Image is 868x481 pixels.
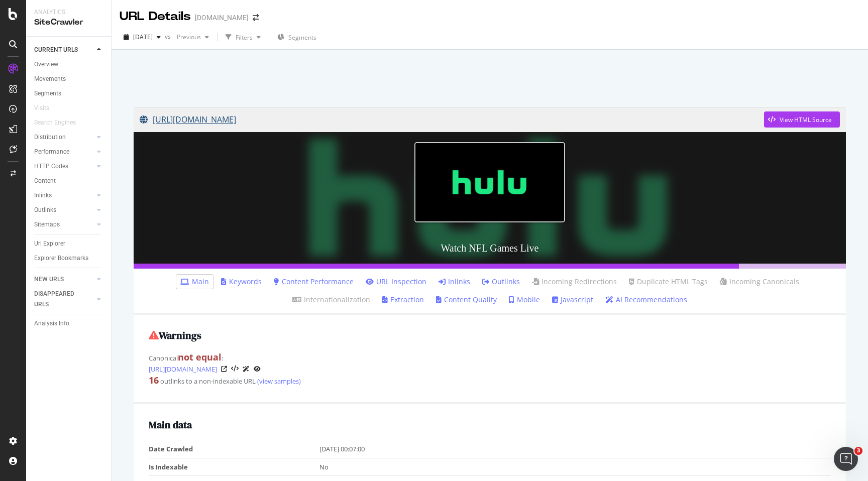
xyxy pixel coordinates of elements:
[34,205,56,215] div: Outlinks
[34,74,66,84] div: Movements
[149,351,831,375] div: Canonical :
[149,330,831,341] h2: Warnings
[173,29,213,45] button: Previous
[436,295,497,305] a: Content Quality
[34,117,76,128] div: Search Engines
[149,440,319,458] td: Date Crawled
[178,351,222,363] strong: not equal
[34,147,94,157] a: Performance
[34,74,104,84] a: Movements
[292,295,370,305] a: Internationalization
[222,29,265,45] button: Filters
[34,190,94,201] a: Inlinks
[149,419,831,430] h2: Main data
[720,277,799,287] a: Incoming Canonicals
[319,458,831,476] td: No
[34,161,94,172] a: HTTP Codes
[34,17,103,28] div: SiteCrawler
[288,33,316,42] span: Segments
[34,88,104,99] a: Segments
[366,277,426,287] a: URL Inspection
[34,45,94,55] a: CURRENT URLS
[34,132,94,143] a: Distribution
[149,374,831,387] div: outlinks to a non-indexable URL
[34,274,94,285] a: NEW URLS
[231,366,239,373] button: View HTML Source
[195,13,249,23] div: [DOMAIN_NAME]
[256,377,301,386] a: (view samples)
[221,366,227,372] a: Visit Online Page
[319,440,831,458] td: [DATE] 00:07:00
[34,176,104,186] a: Content
[274,277,354,287] a: Content Performance
[382,295,424,305] a: Extraction
[34,103,49,113] div: Visits
[34,318,69,329] div: Analysis Info
[165,32,173,41] span: vs
[253,14,259,21] div: arrow-right-arrow-left
[34,190,52,201] div: Inlinks
[120,29,165,45] button: [DATE]
[482,277,520,287] a: Outlinks
[149,458,319,476] td: Is Indexable
[834,447,858,471] iframe: Intercom live chat
[173,33,201,41] span: Previous
[254,364,261,374] a: URL Inspection
[34,274,64,285] div: NEW URLS
[34,59,104,70] a: Overview
[34,219,94,230] a: Sitemaps
[34,147,69,157] div: Performance
[34,253,104,264] a: Explorer Bookmarks
[34,289,85,310] div: DISAPPEARED URLS
[439,277,470,287] a: Inlinks
[34,176,56,186] div: Content
[120,8,191,25] div: URL Details
[243,364,250,374] a: AI Url Details
[34,289,94,310] a: DISAPPEARED URLS
[34,253,88,264] div: Explorer Bookmarks
[221,277,262,287] a: Keywords
[149,374,159,386] strong: 16
[140,107,764,132] a: [URL][DOMAIN_NAME]
[34,318,104,329] a: Analysis Info
[180,277,209,287] a: Main
[780,115,832,124] div: View HTML Source
[149,364,217,374] a: [URL][DOMAIN_NAME]
[605,295,687,305] a: AI Recommendations
[414,142,565,222] img: Watch NFL Games Live
[629,277,708,287] a: Duplicate HTML Tags
[34,132,66,143] div: Distribution
[34,59,58,70] div: Overview
[532,277,617,287] a: Incoming Redirections
[552,295,593,305] a: Javascript
[236,33,253,42] div: Filters
[34,238,65,249] div: Url Explorer
[34,8,103,17] div: Analytics
[273,29,320,45] button: Segments
[34,45,78,55] div: CURRENT URLS
[34,219,60,230] div: Sitemaps
[133,33,153,41] span: 2025 Sep. 27th
[34,205,94,215] a: Outlinks
[854,447,862,455] span: 3
[34,117,86,128] a: Search Engines
[134,232,846,264] h3: Watch NFL Games Live
[509,295,540,305] a: Mobile
[764,111,840,128] button: View HTML Source
[34,103,59,113] a: Visits
[34,238,104,249] a: Url Explorer
[34,161,68,172] div: HTTP Codes
[34,88,61,99] div: Segments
